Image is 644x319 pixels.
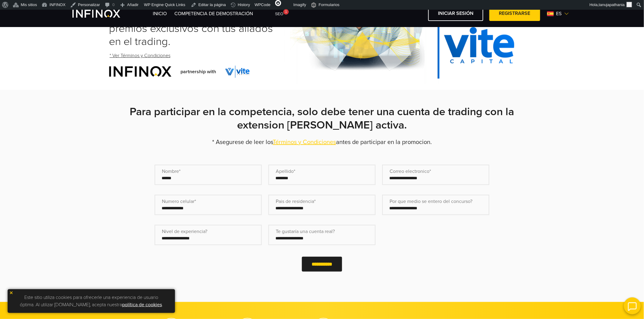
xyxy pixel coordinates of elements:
a: INICIO [153,11,167,17]
div: 1 [283,9,289,15]
p: * Asegurese de leer los antes de participar en la promocion. [109,138,535,146]
a: Registrarse [489,6,540,21]
span: partnership with [180,68,216,75]
p: Este sitio utiliza cookies para ofrecerle una experiencia de usuario óptima. Al utilizar [DOMAIN_... [11,292,172,310]
span: SEO [275,12,283,16]
a: Iniciar sesión [428,6,483,21]
span: es [554,10,564,17]
h2: Pon a prueba tu estrategia y gana premios exclusivos con tus aliados en el trading. [109,9,284,49]
a: INFINOX Vite [72,10,135,18]
strong: Para participar en la competencia, solo debe tener una cuenta de trading con la extension [PERSON... [130,105,514,132]
img: open convrs live chat [624,297,641,314]
a: política de cookies [122,302,162,308]
a: Términos y Condiciones [273,139,336,146]
span: tanujapathania [599,2,625,7]
a: Competencia de Demostración [174,11,253,17]
img: yellow close icon [9,291,13,295]
a: * Ver Términos y Condiciones [109,48,171,63]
